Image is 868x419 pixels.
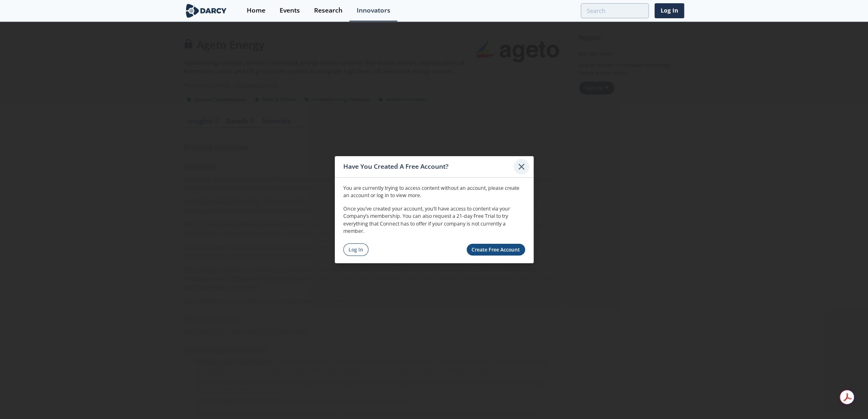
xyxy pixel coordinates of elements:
[343,159,514,174] div: Have You Created A Free Account?
[834,387,860,411] iframe: chat widget
[655,3,684,18] a: Log In
[343,185,525,200] p: You are currently trying to access content without an account, please create an account or log in...
[343,243,369,256] a: Log In
[467,244,525,256] a: Create Free Account
[357,7,390,14] div: Innovators
[581,3,649,18] input: Advanced Search
[184,4,228,18] img: logo-wide.svg
[280,7,300,14] div: Events
[343,205,525,235] p: Once you’ve created your account, you’ll have access to content via your Company’s membership. Yo...
[247,7,265,14] div: Home
[314,7,342,14] div: Research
